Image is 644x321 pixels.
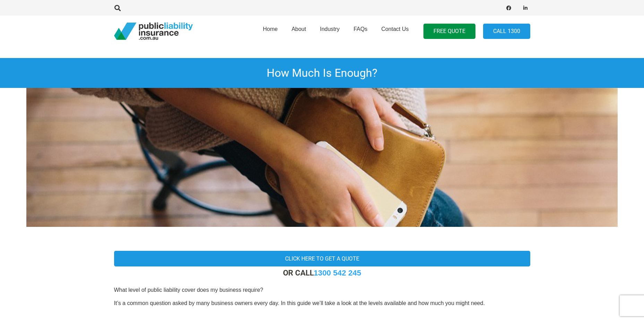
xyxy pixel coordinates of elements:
a: Click here to get a quote [114,251,530,266]
img: Reducing Your Public Liability Cost [26,88,618,227]
a: pli_logotransparent [114,23,193,40]
a: FAQs [346,14,374,49]
a: 1300 542 245 [314,269,361,277]
span: Home [263,26,278,32]
a: About [285,14,313,49]
span: Industry [320,26,340,32]
a: Contact Us [374,14,415,49]
a: Call 1300 [483,24,530,39]
a: Home [256,14,285,49]
a: Facebook [504,3,514,13]
p: What level of public liability cover does my business require? [114,286,530,294]
strong: OR CALL [283,268,361,277]
span: About [292,26,306,32]
a: FREE QUOTE [423,24,475,39]
span: Contact Us [381,26,409,32]
span: FAQs [353,26,367,32]
p: It’s a common question asked by many business owners every day. In this guide we’ll take a look a... [114,299,530,307]
a: LinkedIn [521,3,530,13]
a: Search [111,5,125,11]
a: Industry [313,14,346,49]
